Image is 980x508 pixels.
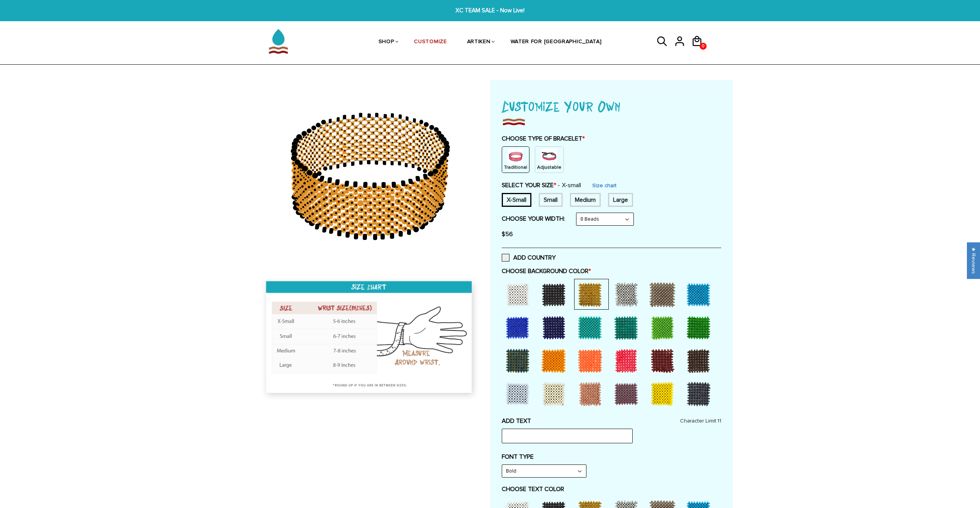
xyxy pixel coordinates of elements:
div: Sky Blue [683,279,717,310]
span: 0 [700,40,706,52]
div: Peacock [502,345,536,376]
span: X-small [558,181,581,189]
label: FONT TYPE [502,453,721,461]
div: 8 inches [608,193,633,207]
label: CHOOSE TYPE OF BRACELET [502,135,721,143]
div: Click to open Judge.me floating reviews tab [967,242,980,279]
div: Purple Rain [610,378,645,409]
label: SELECT YOUR SIZE [502,181,581,189]
img: string.PNG [541,149,557,164]
div: 7.5 inches [570,193,601,207]
div: Non String [502,146,529,173]
img: non-string.png [508,149,523,164]
div: Orange [574,345,609,376]
a: 0 [691,49,709,50]
div: String [535,146,564,173]
div: Yellow [647,378,681,409]
img: size_chart_new.png [259,275,481,403]
h1: Customize Your Own [502,96,721,116]
div: Light Orange [538,345,573,376]
div: Light Green [647,312,681,343]
label: ADD COUNTRY [502,254,556,262]
div: Turquoise [574,312,609,343]
div: Maroon [647,345,681,376]
a: SHOP [379,22,394,62]
div: Teal [610,312,645,343]
div: Steel [683,378,717,409]
label: CHOOSE TEXT COLOR [502,485,721,493]
div: White [502,279,536,310]
span: XC TEAM SALE - Now Live! [299,6,682,15]
span: Character Limit: [680,417,721,425]
span: 11 [717,417,721,424]
div: Gold [574,279,609,310]
p: Adjustable [537,164,561,171]
div: Silver [610,279,645,310]
a: ARTIKEN [467,22,491,62]
div: Cream [538,378,573,409]
div: Kenya Green [683,312,717,343]
p: Traditional [504,164,527,171]
div: 6 inches [502,193,531,207]
a: WATER FOR [GEOGRAPHIC_DATA] [511,22,602,62]
label: CHOOSE YOUR WIDTH: [502,215,565,223]
div: Grey [647,279,681,310]
img: imgboder_100x.png [502,116,526,127]
span: $56 [502,230,513,238]
div: Red [610,345,645,376]
div: Dark Blue [538,312,573,343]
a: CUSTOMIZE [414,22,447,62]
div: Brown [683,345,717,376]
div: Rose Gold [574,378,609,409]
a: Size chart [592,182,616,189]
div: 7 inches [539,193,563,207]
div: Bush Blue [502,312,536,343]
div: Black [538,279,573,310]
label: CHOOSE BACKGROUND COLOR [502,267,721,275]
div: Baby Blue [502,378,536,409]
